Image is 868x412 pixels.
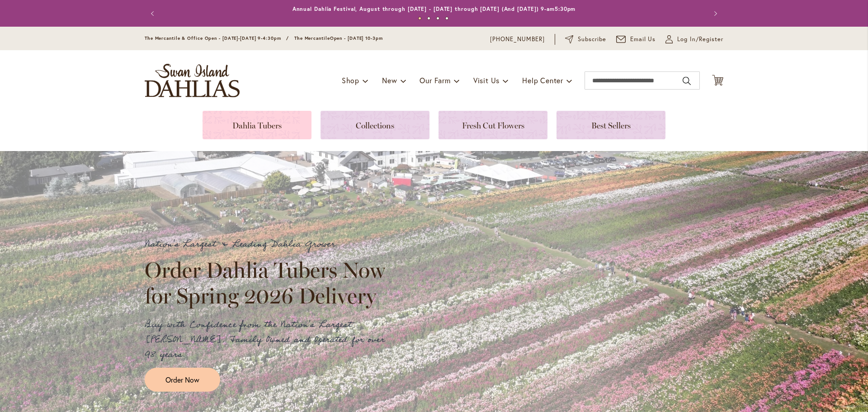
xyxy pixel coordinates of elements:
[578,35,606,44] span: Subscribe
[490,35,545,44] a: [PHONE_NUMBER]
[522,76,563,85] span: Help Center
[436,17,439,20] button: 3 of 4
[616,35,656,44] a: Email Us
[427,17,430,20] button: 2 of 4
[473,76,500,85] span: Visit Us
[145,5,163,23] button: Previous
[342,76,359,85] span: Shop
[630,35,656,44] span: Email Us
[145,257,393,308] h2: Order Dahlia Tubers Now for Spring 2026 Delivery
[677,35,723,44] span: Log In/Register
[445,17,448,20] button: 4 of 4
[418,17,421,20] button: 1 of 4
[292,5,576,12] a: Annual Dahlia Festival, August through [DATE] - [DATE] through [DATE] (And [DATE]) 9-am5:30pm
[665,35,723,44] a: Log In/Register
[145,64,240,97] a: store logo
[705,5,723,23] button: Next
[145,35,330,41] span: The Mercantile & Office Open - [DATE]-[DATE] 9-4:30pm / The Mercantile
[420,76,450,85] span: Our Farm
[145,237,393,252] p: Nation's Largest & Leading Dahlia Grower
[330,35,383,41] span: Open - [DATE] 10-3pm
[165,374,199,385] span: Order Now
[565,35,606,44] a: Subscribe
[382,76,397,85] span: New
[145,317,393,362] p: Buy with Confidence from the Nation's Largest [PERSON_NAME]. Family Owned and Operated for over 9...
[145,368,220,392] a: Order Now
